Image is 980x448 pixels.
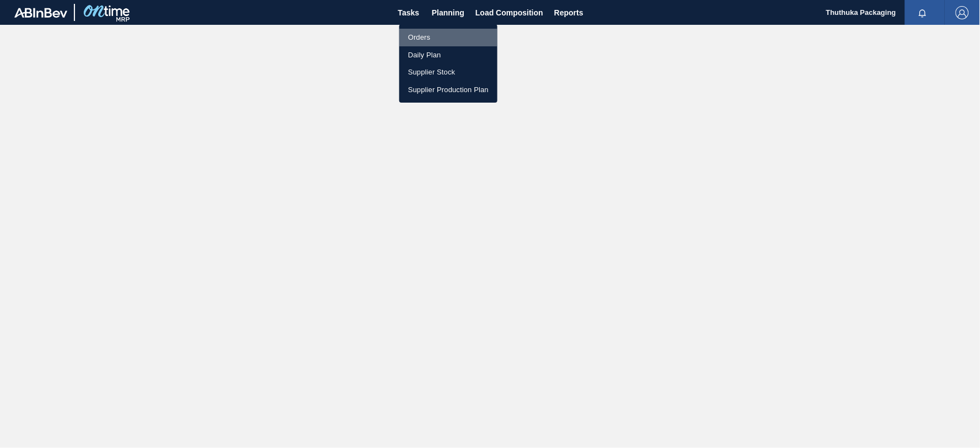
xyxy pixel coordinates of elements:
a: Orders [399,29,497,46]
a: Supplier Production Plan [399,81,497,99]
a: Supplier Stock [399,63,497,81]
a: Daily Plan [399,46,497,64]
